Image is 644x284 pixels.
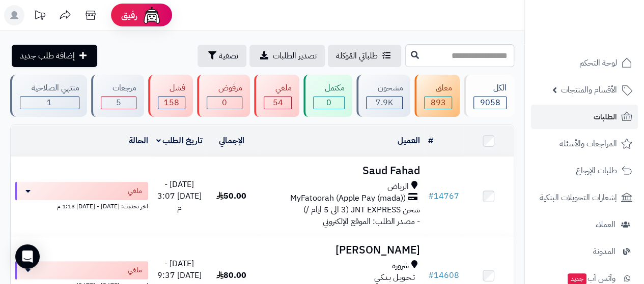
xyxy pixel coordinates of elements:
a: تاريخ الطلب [156,135,203,147]
a: مشحون 7.9K [354,75,413,117]
h3: [PERSON_NAME] [261,244,420,256]
div: ملغي [264,82,292,94]
span: 7.9K [376,97,393,109]
div: مرفوض [207,82,242,94]
a: الإجمالي [219,135,244,147]
a: #14608 [428,269,459,281]
span: طلبات الإرجاع [576,164,617,178]
a: الطلبات [531,105,638,129]
span: العملاء [596,217,615,232]
div: 0 [314,97,344,109]
a: ملغي 54 [252,75,301,117]
a: مرفوض 0 [195,75,252,117]
a: مكتمل 0 [301,75,354,117]
div: 7947 [367,97,403,109]
span: ملغي [128,186,142,196]
a: العميل [398,135,420,147]
h3: Saud Fahad [261,165,420,177]
a: لوحة التحكم [531,51,638,75]
span: # [428,190,434,202]
span: الأقسام والمنتجات [561,83,617,97]
span: 1 [47,97,52,109]
div: فشل [158,82,186,94]
span: رفيق [121,9,137,21]
span: تصدير الطلبات [273,50,317,62]
a: المدونة [531,239,638,264]
div: مشحون [366,82,403,94]
span: 158 [164,97,179,109]
a: طلباتي المُوكلة [328,45,401,67]
a: معلق 893 [412,75,462,117]
div: 5 [101,97,136,109]
span: الطلبات [594,110,617,124]
span: [DATE] - [DATE] 3:07 م [157,178,202,214]
a: الحالة [129,135,148,147]
span: ملغي [128,265,142,275]
span: تصفية [219,50,238,62]
a: تحديثات المنصة [27,5,52,28]
span: 9058 [480,97,500,109]
a: المراجعات والأسئلة [531,132,638,156]
a: إشعارات التحويلات البنكية [531,185,638,210]
div: Open Intercom Messenger [15,244,40,269]
span: تـحـويـل بـنـكـي [374,272,415,283]
img: ai-face.png [142,5,162,25]
a: إضافة طلب جديد [12,45,97,67]
div: الكل [473,82,507,94]
a: العملاء [531,212,638,237]
img: logo-2.png [575,27,634,48]
span: طلباتي المُوكلة [336,50,378,62]
div: معلق [424,82,452,94]
a: #14767 [428,190,459,202]
span: 50.00 [216,190,246,202]
span: لوحة التحكم [579,56,617,70]
button: تصفية [198,45,246,67]
span: المراجعات والأسئلة [559,137,617,151]
span: 54 [272,97,283,109]
div: مرجعات [101,82,136,94]
a: مرجعات 5 [89,75,146,117]
span: شحن JNT EXPRESS (3 الى 5 ايام /) [303,204,420,216]
a: الكل9058 [462,75,516,117]
span: # [428,269,434,281]
span: 80.00 [216,269,246,281]
span: 893 [431,97,446,109]
span: الرياض [387,181,409,193]
div: منتهي الصلاحية [20,82,79,94]
a: طلبات الإرجاع [531,159,638,183]
span: إضافة طلب جديد [20,50,75,62]
div: مكتمل [313,82,345,94]
div: 1 [20,97,79,109]
a: تصدير الطلبات [249,45,325,67]
span: 0 [222,97,227,109]
span: MyFatoorah (Apple Pay (mada)) [290,193,406,204]
a: منتهي الصلاحية 1 [8,75,89,117]
span: المدونة [593,244,615,259]
div: 54 [264,97,291,109]
div: اخر تحديث: [DATE] - [DATE] 1:13 م [15,200,148,211]
span: شروره [392,260,409,272]
div: 0 [207,97,242,109]
div: 893 [425,97,452,109]
a: فشل 158 [146,75,195,117]
div: 158 [158,97,185,109]
a: # [428,135,433,147]
span: إشعارات التحويلات البنكية [540,191,617,205]
td: - مصدر الطلب: الموقع الإلكتروني [257,157,424,236]
span: 5 [116,97,121,109]
span: 0 [326,97,331,109]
